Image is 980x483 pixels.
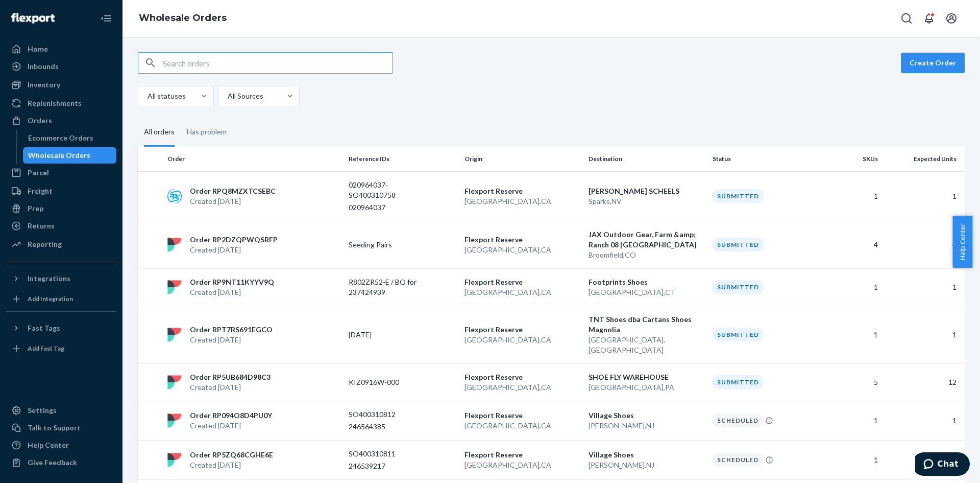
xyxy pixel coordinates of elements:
img: flexport logo [167,453,182,467]
p: Created [DATE] [190,382,271,393]
p: Order RP094O8D4PU0Y [190,410,272,421]
div: Integrations [28,273,70,284]
p: Created [DATE] [190,196,276,206]
a: Orders [6,112,116,129]
p: Created [DATE] [190,245,278,255]
button: Integrations [6,270,116,287]
div: Scheduled [713,453,763,467]
input: Search orders [163,53,393,73]
button: Fast Tags [6,320,116,336]
div: Submitted [713,189,764,203]
p: Broomfield , CO [589,250,704,260]
button: Open Search Box [896,8,917,29]
p: Order RPQ8MZXTCSEBC [190,186,276,196]
button: Open account menu [941,8,962,29]
td: 5 [824,363,882,401]
button: Give Feedback [6,454,116,471]
div: Prep [28,203,43,214]
p: Order RP2DZQPWQSRFP [190,235,278,245]
img: Flexport logo [11,13,55,24]
div: Has problem [187,119,227,145]
a: Home [6,41,116,57]
td: 1 [882,268,965,306]
div: Parcel [28,168,49,178]
p: Village Shoes [589,410,704,421]
button: Help Center [952,216,972,268]
div: Add Integration [28,294,73,303]
p: 020964037 [349,202,430,213]
p: Order RP9NT11KYYV9Q [190,277,274,287]
td: 1 [824,268,882,306]
div: Ecommerce Orders [28,133,93,143]
td: 4 [882,221,965,268]
p: Flexport Reserve [464,325,580,335]
p: Flexport Reserve [464,450,580,460]
p: Flexport Reserve [464,277,580,287]
p: 020964037-SO400310758 [349,180,430,200]
td: 1 [824,401,882,440]
a: Inventory [6,77,116,93]
td: 1 [882,401,965,440]
ol: breadcrumbs [131,4,235,33]
p: Created [DATE] [190,335,273,345]
div: Submitted [713,328,764,341]
div: Talk to Support [28,423,81,433]
div: Fast Tags [28,323,60,333]
p: R802ZR52-E / BO for 237424939 [349,277,430,297]
div: Submitted [713,238,764,251]
th: Origin [460,147,584,171]
th: Order [163,147,345,171]
p: SO400310811 [349,449,430,459]
a: Wholesale Orders [139,12,227,24]
p: 09/16/25 [349,330,430,340]
p: [GEOGRAPHIC_DATA] , CA [464,196,580,206]
p: Order RPT7RS691EGCO [190,325,273,335]
div: Submitted [713,280,764,294]
p: [PERSON_NAME] SCHEELS [589,186,704,196]
th: Status [708,147,824,171]
p: [GEOGRAPHIC_DATA] , CA [464,287,580,297]
p: TNT Shoes dba Cartans Shoes Magnolia [589,314,704,335]
p: Sparks , NV [589,196,704,206]
p: Seeding Pairs [349,240,430,250]
p: 246564385 [349,422,430,432]
button: Open notifications [919,8,939,29]
input: All Sources [227,91,228,101]
p: JAX Outdoor Gear, Farm &amp; Ranch 08 [GEOGRAPHIC_DATA] [589,229,704,250]
p: [GEOGRAPHIC_DATA] , CA [464,421,580,431]
th: Expected Units [882,147,965,171]
p: [GEOGRAPHIC_DATA] , CA [464,382,580,393]
a: Prep [6,200,116,217]
p: Created [DATE] [190,287,274,297]
td: 1 [824,440,882,479]
iframe: Opens a widget where you can chat to one of our agents [915,452,970,478]
div: Inbounds [28,61,59,72]
a: Add Integration [6,291,116,307]
a: Parcel [6,165,116,181]
img: flexport logo [167,238,182,252]
input: All statuses [146,91,148,101]
p: SHOE FLY WAREHOUSE [589,372,704,382]
p: [GEOGRAPHIC_DATA] , CA [464,460,580,470]
a: Freight [6,183,116,199]
a: Settings [6,402,116,419]
a: Ecommerce Orders [23,130,117,146]
p: Order RP5ZQ68CGHE6E [190,450,273,460]
div: Help Center [28,440,69,450]
p: [GEOGRAPHIC_DATA] , CA [464,335,580,345]
div: Inventory [28,80,60,90]
td: 4 [824,221,882,268]
div: Replenishments [28,98,82,108]
p: Order RP5UB684D98C3 [190,372,271,382]
div: Reporting [28,239,62,249]
img: flexport logo [167,328,182,342]
img: flexport logo [167,413,182,428]
div: Wholesale Orders [28,150,90,160]
img: sps-commerce logo [167,189,182,203]
div: Give Feedback [28,457,77,468]
td: 1 [824,171,882,221]
a: Returns [6,218,116,234]
a: Help Center [6,437,116,453]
